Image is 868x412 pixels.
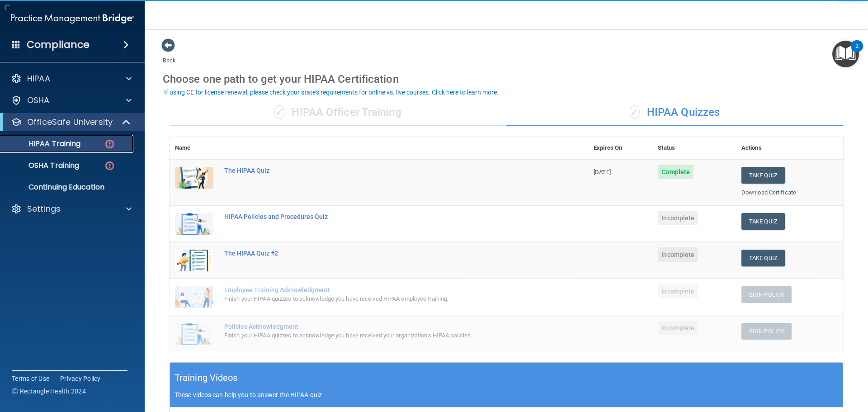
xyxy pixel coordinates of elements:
p: These videos can help you to answer the HIPAA quiz [175,391,838,398]
a: Privacy Policy [60,374,101,383]
div: HIPAA Officer Training [170,99,506,126]
img: PMB logo [11,9,134,28]
h5: Training Videos [175,370,238,386]
div: Finish your HIPAA quizzes to acknowledge you have received HIPAA employee training. [224,294,543,304]
p: HIPAA [27,73,50,84]
span: Ⓒ Rectangle Health 2024 [12,387,86,396]
div: Employee Training Acknowledgment [224,286,543,294]
button: Take Quiz [741,250,785,266]
a: OSHA [11,95,132,106]
div: 2 [855,46,859,58]
span: ✓ [630,105,640,119]
h4: Compliance [27,38,90,51]
img: danger-circle.6113f641.png [104,160,115,171]
span: Incomplete [658,247,698,262]
div: The HIPAA Quiz #2 [224,250,543,257]
img: danger-circle.6113f641.png [104,138,115,150]
p: OfficeSafe University [27,117,113,128]
a: HIPAA [11,73,132,84]
div: The HIPAA Quiz [224,167,543,174]
div: HIPAA Policies and Procedures Quiz [224,213,543,220]
th: Name [170,137,219,159]
button: Take Quiz [741,213,785,230]
p: Continuing Education [6,183,129,192]
button: Sign Policy [741,286,792,303]
span: Complete [658,165,693,179]
button: If using CE for license renewal, please check your state's requirements for online vs. live cours... [163,88,500,97]
div: Choose one path to get your HIPAA Certification [163,66,850,92]
th: Expires On [588,137,652,159]
div: HIPAA Quizzes [506,99,843,126]
p: HIPAA Training [6,139,80,148]
div: If using CE for license renewal, please check your state's requirements for online vs. live cours... [164,89,499,95]
a: Terms of Use [12,374,49,383]
p: Settings [27,204,61,214]
button: Open Resource Center, 2 new notifications [832,41,859,67]
p: OSHA [27,95,50,106]
span: [DATE] [594,169,611,175]
span: Incomplete [658,211,698,225]
span: Incomplete [658,321,698,335]
th: Status [652,137,736,159]
th: Actions [736,137,843,159]
span: Incomplete [658,284,698,298]
iframe: Drift Widget Chat Controller [712,348,857,384]
div: Finish your HIPAA quizzes to acknowledge you have received your organization’s HIPAA policies. [224,330,543,341]
a: Download Certificate [741,189,796,196]
a: Back [163,46,176,64]
div: Policies Acknowledgment [224,323,543,330]
button: Take Quiz [741,167,785,184]
button: Sign Policy [741,323,792,340]
a: OfficeSafe University [11,117,131,128]
a: Settings [11,204,132,214]
span: ✓ [274,105,284,119]
p: OSHA Training [6,161,79,170]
